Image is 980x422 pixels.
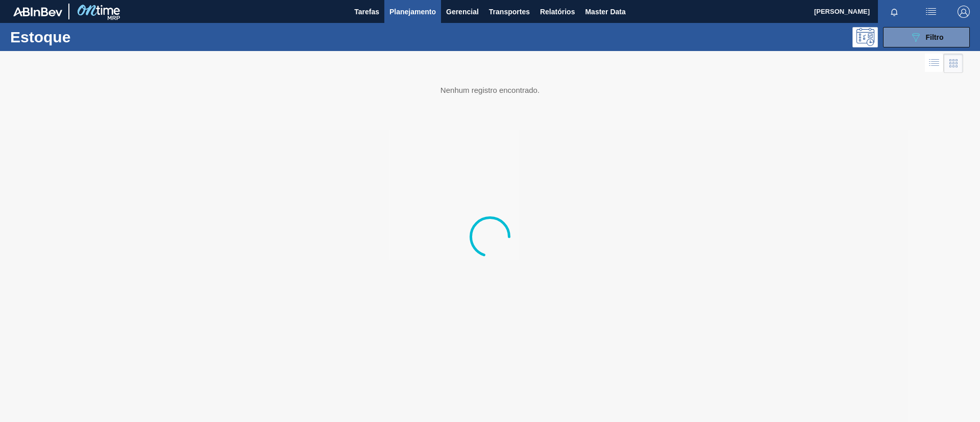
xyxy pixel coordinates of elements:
[883,27,970,47] button: Filtro
[354,6,379,18] span: Tarefas
[925,6,937,18] img: userActions
[958,6,970,18] img: Logout
[878,5,911,19] button: Notificações
[13,7,62,16] img: TNhmsLtSVTkK8tSr43FrP2fwEKptu5GPRR3wAAAABJRU5ErkJggg==
[585,6,625,18] span: Master Data
[852,27,878,47] div: Pogramando: nenhum usuário selecionado
[10,31,163,43] h1: Estoque
[926,33,944,41] span: Filtro
[540,6,575,18] span: Relatórios
[389,6,436,18] span: Planejamento
[446,6,479,18] span: Gerencial
[489,6,530,18] span: Transportes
